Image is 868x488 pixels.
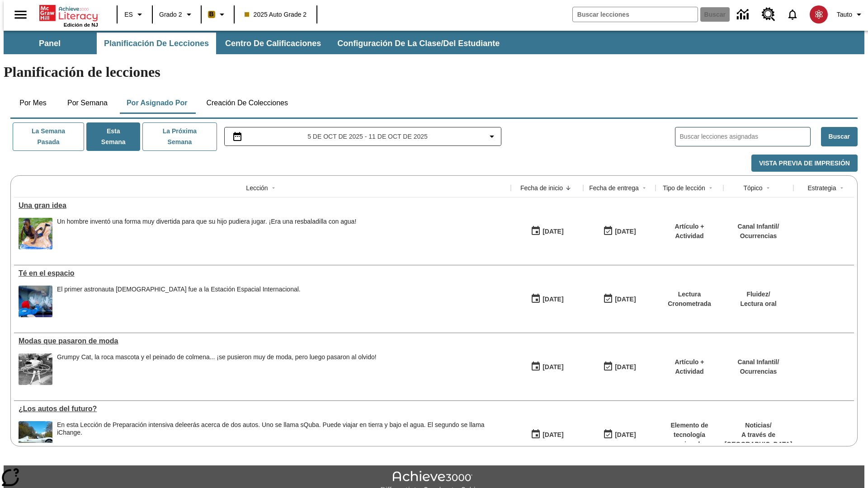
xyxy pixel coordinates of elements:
[486,131,497,142] svg: Collapse Date Range Filter
[751,155,858,172] button: Vista previa de impresión
[104,38,209,49] span: Planificación de lecciones
[246,183,268,192] div: Lección
[528,223,566,240] button: 10/08/25: Primer día en que estuvo disponible la lección
[19,286,52,317] img: Un astronauta, el primero del Reino Unido que viaja a la Estación Espacial Internacional, saluda ...
[245,10,307,19] span: 2025 Auto Grade 2
[639,183,650,193] button: Sort
[86,122,140,151] button: Esta semana
[542,226,563,237] div: [DATE]
[660,421,719,449] p: Elemento de tecnología mejorada
[600,223,639,240] button: 10/08/25: Último día en que podrá accederse la lección
[19,202,506,210] a: Una gran idea, Lecciones
[740,290,776,299] p: Fluidez /
[10,92,56,114] button: Por mes
[615,429,636,441] div: [DATE]
[738,357,779,367] p: Canal Infantil /
[19,337,506,345] a: Modas que pasaron de moda, Lecciones
[19,269,506,277] div: Té en el espacio
[600,358,639,375] button: 06/30/26: Último día en que podrá accederse la lección
[39,38,61,49] span: Panel
[228,131,498,142] button: Seleccione el intervalo de fechas opción del menú
[142,122,217,151] button: La próxima semana
[19,202,506,210] div: Una gran idea
[600,291,639,308] button: 10/12/25: Último día en que podrá accederse la lección
[563,183,574,193] button: Sort
[57,286,301,317] div: El primer astronauta británico fue a la Estación Espacial Internacional.
[5,33,95,54] button: Panel
[159,10,182,19] span: Grado 2
[542,361,563,373] div: [DATE]
[64,22,98,28] span: Edición de NJ
[19,353,52,385] img: foto en blanco y negro de una chica haciendo girar unos hula-hulas en la década de 1950
[330,33,507,54] button: Configuración de la clase/del estudiante
[268,183,279,193] button: Sort
[19,405,506,413] div: ¿Los autos del futuro?
[725,430,793,449] p: A través de [GEOGRAPHIC_DATA]
[57,421,485,436] testabrev: leerás acerca de dos autos. Uno se llama sQuba. Puede viajar en tierra y bajo el agua. El segundo...
[528,358,566,375] button: 07/19/25: Primer día en que estuvo disponible la lección
[4,64,864,80] h1: Planificación de lecciones
[13,122,84,151] button: La semana pasada
[57,421,506,453] div: En esta Lección de Preparación intensiva de leerás acerca de dos autos. Uno se llama sQuba. Puede...
[738,367,779,376] p: Ocurrencias
[307,132,428,141] span: 5 de oct de 2025 - 11 de oct de 2025
[837,10,852,19] span: Tauto
[199,92,295,114] button: Creación de colecciones
[57,286,301,293] div: El primer astronauta [DEMOGRAPHIC_DATA] fue a la Estación Espacial Internacional.
[542,429,563,441] div: [DATE]
[19,337,506,345] div: Modas que pasaron de moda
[763,183,774,193] button: Sort
[738,231,779,241] p: Ocurrencias
[225,38,321,49] span: Centro de calificaciones
[39,4,98,22] a: Portada
[19,218,52,249] img: un niño sonríe mientras se desliza en una resbaladilla con agua
[660,357,719,376] p: Artículo + Actividad
[204,6,231,23] button: Boost El color de la clase es anaranjado claro. Cambiar el color de la clase.
[39,3,98,28] div: Portada
[660,222,719,241] p: Artículo + Actividad
[57,353,377,361] div: Grumpy Cat, la roca mascota y el peinado de colmena... ¡se pusieron muy de moda, pero luego pasar...
[337,38,500,49] span: Configuración de la clase/del estudiante
[7,1,34,28] button: Abrir el menú lateral
[738,222,779,231] p: Canal Infantil /
[810,5,828,23] img: avatar image
[807,183,836,192] div: Estrategia
[660,290,719,309] p: Lectura Cronometrada
[57,218,356,249] div: Un hombre inventó una forma muy divertida para que su hijo pudiera jugar. ¡Era una resbaladilla c...
[57,218,356,225] div: Un hombre inventó una forma muy divertida para que su hijo pudiera jugar. ¡Era una resbaladilla c...
[57,353,377,385] div: Grumpy Cat, la roca mascota y el peinado de colmena... ¡se pusieron muy de moda, pero luego pasar...
[209,9,214,20] span: B
[743,183,762,192] div: Tópico
[19,421,52,453] img: Un automóvil de alta tecnología flotando en el agua.
[615,226,636,237] div: [DATE]
[4,33,508,54] div: Subbarra de navegación
[836,183,847,193] button: Sort
[804,3,833,26] button: Escoja un nuevo avatar
[680,130,810,143] input: Buscar lecciones asignadas
[97,33,216,54] button: Planificación de lecciones
[615,294,636,305] div: [DATE]
[756,2,781,27] a: Centro de recursos, Se abrirá en una pestaña nueva.
[740,299,776,309] p: Lectura oral
[60,92,115,114] button: Por semana
[528,291,566,308] button: 10/06/25: Primer día en que estuvo disponible la lección
[542,294,563,305] div: [DATE]
[528,426,566,443] button: 07/01/25: Primer día en que estuvo disponible la lección
[119,92,195,114] button: Por asignado por
[705,183,716,193] button: Sort
[57,421,506,436] div: En esta Lección de Preparación intensiva de
[573,7,698,22] input: Buscar campo
[731,2,756,27] a: Centro de información
[725,421,793,430] p: Noticias /
[781,3,804,26] a: Notificaciones
[589,183,639,192] div: Fecha de entrega
[124,10,133,19] span: ES
[156,6,198,23] button: Grado: Grado 2, Elige un grado
[218,33,328,54] button: Centro de calificaciones
[19,269,506,277] a: Té en el espacio, Lecciones
[821,127,858,146] button: Buscar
